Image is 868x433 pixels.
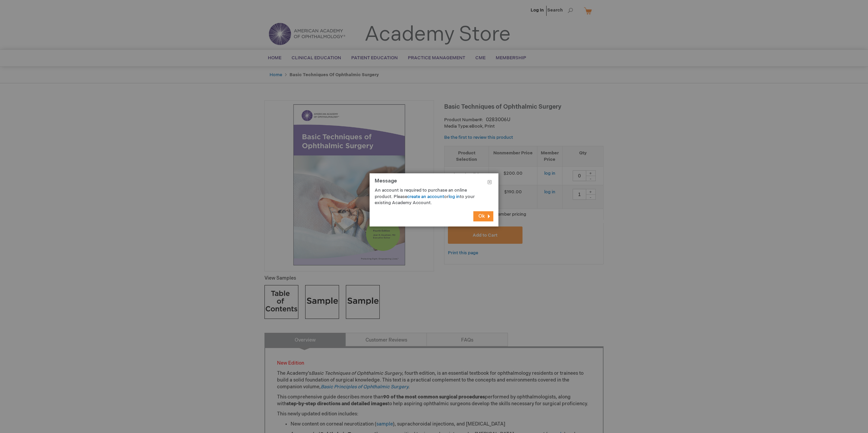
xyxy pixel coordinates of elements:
[375,187,483,206] p: An account is required to purchase an online product. Please or to your existing Academy Account.
[375,178,493,188] h1: Message
[407,194,444,199] a: create an account
[478,213,485,219] span: Ok
[449,194,460,199] a: log in
[473,211,493,221] button: Ok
